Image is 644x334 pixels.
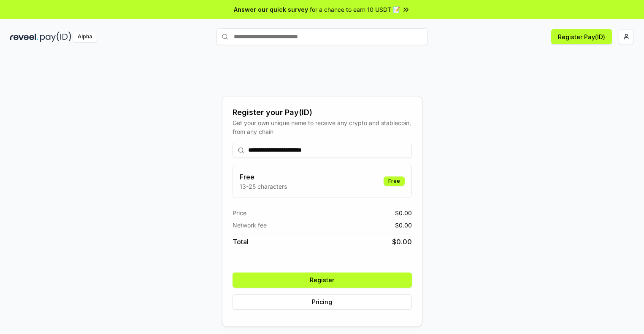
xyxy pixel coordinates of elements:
[392,237,412,247] span: $ 0.00
[233,221,267,230] span: Network fee
[240,182,287,191] p: 13-25 characters
[234,5,308,14] span: Answer our quick survey
[233,208,246,217] span: Price
[240,172,287,182] h3: Free
[40,32,71,42] img: pay_id
[233,294,412,310] button: Pricing
[395,208,412,217] span: $ 0.00
[10,32,38,42] img: reveel_dark
[233,273,412,288] button: Register
[395,221,412,230] span: $ 0.00
[233,237,249,247] span: Total
[551,29,612,44] button: Register Pay(ID)
[384,176,405,186] div: Free
[73,32,97,42] div: Alpha
[310,5,400,14] span: for a chance to earn 10 USDT 📝
[233,118,412,136] div: Get your own unique name to receive any crypto and stablecoin, from any chain
[233,107,412,118] div: Register your Pay(ID)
